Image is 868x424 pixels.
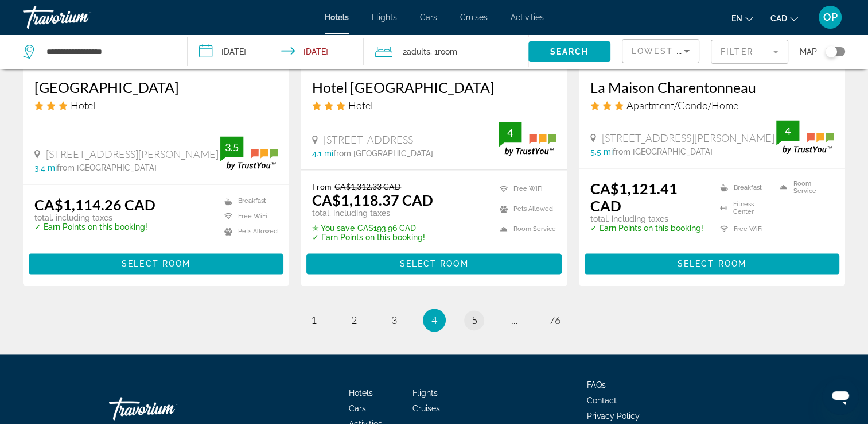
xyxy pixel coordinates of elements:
[590,99,834,111] div: 3 star Apartment
[29,256,283,269] a: Select Room
[430,44,457,60] span: , 1
[34,79,278,96] h3: [GEOGRAPHIC_DATA]
[46,148,219,160] span: [STREET_ADDRESS][PERSON_NAME]
[613,147,713,156] span: from [GEOGRAPHIC_DATA]
[349,404,366,413] a: Cars
[311,314,317,326] span: 1
[499,126,521,140] div: 4
[412,388,438,398] a: Flights
[494,182,556,196] li: Free WiFi
[29,253,283,274] button: Select Room
[511,314,518,326] span: ...
[460,13,488,22] a: Cruises
[312,233,433,242] p: ✓ Earn Points on this booking!
[472,314,477,326] span: 5
[632,47,705,56] span: Lowest Price
[587,380,606,390] a: FAQs
[219,196,278,206] li: Breakfast
[349,388,373,398] a: Hotels
[34,99,278,111] div: 3 star Hotel
[391,314,397,326] span: 3
[817,47,845,57] button: Toggle map
[776,124,799,138] div: 4
[632,44,690,58] mat-select: Sort by
[678,259,746,268] span: Select Room
[334,182,401,191] del: CA$1,312.33 CAD
[431,314,437,326] span: 4
[325,13,349,22] a: Hotels
[822,378,859,415] iframe: Button to launch messaging window
[34,213,155,222] p: total, including taxes
[587,396,617,405] a: Contact
[306,256,561,269] a: Select Room
[34,222,155,232] p: ✓ Earn Points on this booking!
[23,309,845,332] nav: Pagination
[774,180,834,195] li: Room Service
[333,149,433,158] span: from [GEOGRAPHIC_DATA]
[731,14,742,23] span: en
[590,79,834,96] a: La Maison Charentonneau
[312,209,433,218] p: total, including taxes
[590,214,706,223] p: total, including taxes
[324,133,416,146] span: [STREET_ADDRESS]
[220,140,243,154] div: 3.5
[815,5,845,29] button: User Menu
[420,13,437,22] a: Cars
[372,13,397,22] a: Flights
[714,180,774,195] li: Breakfast
[714,221,774,236] li: Free WiFi
[71,99,95,111] span: Hotel
[306,253,561,274] button: Select Room
[714,201,774,215] li: Fitness Center
[312,149,333,158] span: 4.1 mi
[219,211,278,221] li: Free WiFi
[312,223,355,233] span: ✮ You save
[348,99,373,111] span: Hotel
[399,259,468,268] span: Select Room
[590,180,678,214] ins: CA$1,121.41 CAD
[220,136,278,170] img: trustyou-badge.svg
[585,253,839,274] button: Select Room
[590,223,706,233] p: ✓ Earn Points on this booking!
[494,222,556,236] li: Room Service
[585,256,839,269] a: Select Room
[549,314,560,326] span: 76
[626,99,738,111] span: Apartment/Condo/Home
[312,182,332,191] span: From
[312,79,555,96] h3: Hotel [GEOGRAPHIC_DATA]
[403,44,430,60] span: 2
[57,163,157,172] span: from [GEOGRAPHIC_DATA]
[34,163,57,172] span: 3.4 mi
[511,13,544,22] a: Activities
[590,147,613,156] span: 5.5 mi
[312,191,433,209] ins: CA$1,118.37 CAD
[587,411,640,421] a: Privacy Policy
[550,47,589,56] span: Search
[823,11,838,23] span: OP
[312,223,433,233] p: CA$193.96 CAD
[776,120,834,154] img: trustyou-badge.svg
[494,202,556,216] li: Pets Allowed
[800,44,817,60] span: Map
[602,132,774,144] span: [STREET_ADDRESS][PERSON_NAME]
[351,314,357,326] span: 2
[23,2,138,32] a: Travorium
[711,39,788,64] button: Filter
[499,122,556,156] img: trustyou-badge.svg
[188,34,364,69] button: Check-in date: Sep 24, 2025 Check-out date: Sep 30, 2025
[312,99,555,111] div: 3 star Hotel
[407,47,430,56] span: Adults
[412,404,440,413] a: Cruises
